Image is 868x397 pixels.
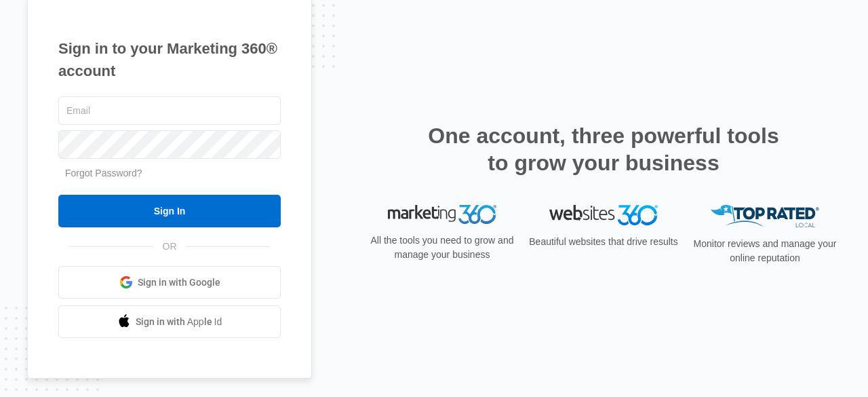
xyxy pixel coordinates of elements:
[528,235,679,249] p: Beautiful websites that drive results
[58,96,281,125] input: Email
[388,205,496,224] img: Marketing 360
[58,266,281,299] a: Sign in with Google
[58,305,281,338] a: Sign in with Apple Id
[424,122,783,176] h2: One account, three powerful tools to grow your business
[136,315,222,329] span: Sign in with Apple Id
[549,205,658,225] img: Websites 360
[689,237,841,265] p: Monitor reviews and manage your online reputation
[65,168,142,178] a: Forgot Password?
[366,233,518,262] p: All the tools you need to grow and manage your business
[153,240,186,254] span: OR
[138,276,220,290] span: Sign in with Google
[58,195,281,227] input: Sign In
[58,37,281,82] h1: Sign in to your Marketing 360® account
[711,205,819,227] img: Top Rated Local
